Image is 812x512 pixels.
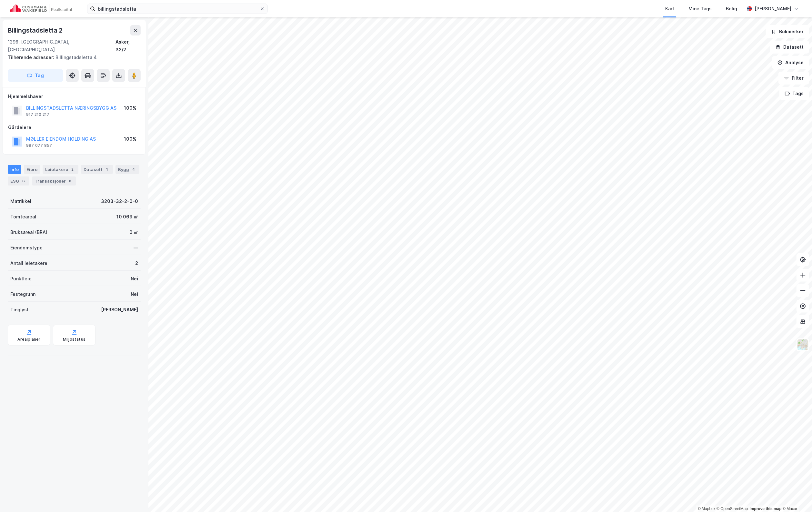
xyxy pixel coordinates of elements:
div: 997 077 857 [26,143,52,148]
div: Mine Tags [688,5,712,13]
a: Mapbox [698,507,716,511]
div: Tinglyst [10,306,29,314]
div: Billingstadsletta 4 [8,54,135,61]
a: Improve this map [750,507,782,511]
div: 1396, [GEOGRAPHIC_DATA], [GEOGRAPHIC_DATA] [8,38,115,54]
div: 100% [124,135,136,143]
div: [PERSON_NAME] [101,306,138,314]
div: Bolig [726,5,737,13]
iframe: Chat Widget [780,481,812,512]
div: ESG [8,176,29,186]
div: Antall leietakere [10,259,47,267]
img: Z [797,339,809,351]
div: 6 [20,178,27,184]
div: Eiere [24,165,40,174]
button: Bokmerker [766,25,809,38]
div: Matrikkel [10,197,31,205]
button: Tag [8,69,63,82]
div: Punktleie [10,275,32,283]
div: [PERSON_NAME] [755,5,791,13]
div: 100% [124,104,136,112]
div: Gårdeiere [8,124,140,131]
div: 0 ㎡ [129,228,138,236]
input: Søk på adresse, matrikkel, gårdeiere, leietakere eller personer [95,4,260,14]
div: Arealplaner [17,337,40,342]
a: OpenStreetMap [717,507,748,511]
button: Analyse [772,56,809,69]
div: — [134,244,138,252]
div: Festegrunn [10,290,35,298]
div: 8 [67,178,74,184]
div: Miljøstatus [63,337,85,342]
div: Asker, 32/2 [115,38,141,54]
div: 3203-32-2-0-0 [101,197,138,205]
div: 2 [135,259,138,267]
div: 10 069 ㎡ [116,213,138,221]
div: Info [8,165,21,174]
div: 2 [69,166,76,173]
button: Filter [778,72,809,85]
div: Nei [131,275,138,283]
div: Billingstadsletta 2 [8,25,64,35]
div: Eiendomstype [10,244,43,252]
div: Tomteareal [10,213,36,221]
div: 917 210 217 [26,112,49,117]
div: 4 [130,166,137,173]
span: Tilhørende adresser: [8,55,55,60]
div: Kontrollprogram for chat [780,481,812,512]
div: 1 [104,166,110,173]
div: Nei [131,290,138,298]
div: Bygg [115,165,139,174]
button: Tags [779,87,809,100]
div: Datasett [81,165,113,174]
div: Transaksjoner [32,176,76,186]
div: Hjemmelshaver [8,93,140,100]
button: Datasett [770,41,809,54]
div: Leietakere [43,165,78,174]
div: Bruksareal (BRA) [10,228,47,236]
img: cushman-wakefield-realkapital-logo.202ea83816669bd177139c58696a8fa1.svg [10,4,72,13]
div: Kart [665,5,674,13]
